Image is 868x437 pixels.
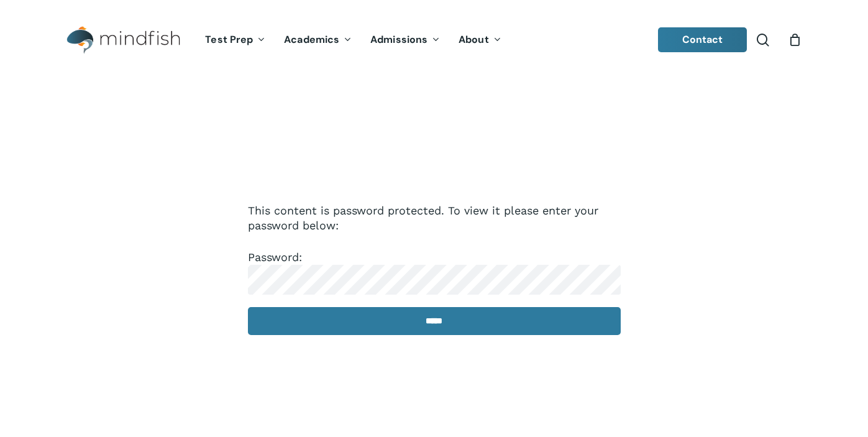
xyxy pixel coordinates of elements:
[284,33,339,46] span: Academics
[50,17,818,63] header: Main Menu
[658,27,747,52] a: Contact
[361,35,449,45] a: Admissions
[205,33,253,46] span: Test Prep
[196,35,275,45] a: Test Prep
[275,35,361,45] a: Academics
[449,35,511,45] a: About
[196,17,510,63] nav: Main Menu
[370,33,427,46] span: Admissions
[459,33,489,46] span: About
[248,251,621,285] label: Password:
[682,33,723,46] span: Contact
[248,265,621,295] input: Password:
[248,203,621,250] p: This content is password protected. To view it please enter your password below:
